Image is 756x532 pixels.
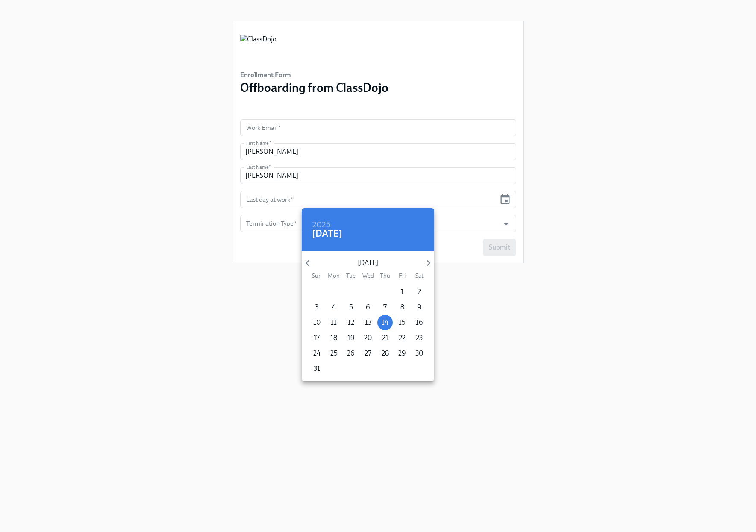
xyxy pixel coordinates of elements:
button: 4 [326,300,341,315]
p: 20 [364,333,372,343]
p: [DATE] [313,258,422,267]
p: 16 [416,318,423,327]
p: 11 [331,318,337,327]
p: 27 [365,349,371,358]
p: 9 [417,303,421,312]
button: 8 [394,300,410,315]
p: 31 [314,364,320,373]
p: 28 [382,349,389,358]
button: 10 [309,315,324,330]
p: 21 [382,333,388,343]
button: 16 [412,315,427,330]
button: 13 [360,315,376,330]
button: 12 [343,315,359,330]
button: 15 [394,315,410,330]
p: 10 [313,318,321,327]
button: [DATE] [312,229,342,238]
button: 25 [326,346,341,361]
p: 23 [416,333,423,343]
button: 21 [377,330,393,346]
h4: [DATE] [312,227,342,240]
button: 20 [360,330,376,346]
p: 12 [348,318,354,327]
p: 18 [330,333,337,343]
p: 15 [399,318,406,327]
p: 14 [382,318,388,327]
button: 23 [412,330,427,346]
p: 6 [366,303,370,312]
p: 13 [365,318,371,327]
span: Tue [343,272,359,280]
p: 26 [347,349,355,358]
button: 3 [309,300,324,315]
button: 17 [309,330,324,346]
span: Fri [394,272,410,280]
span: Mon [326,272,341,280]
button: 31 [309,361,324,376]
button: 22 [394,330,410,346]
p: 22 [399,333,406,343]
button: 7 [377,300,393,315]
p: 30 [415,349,423,358]
button: 9 [412,300,427,315]
p: 19 [347,333,355,343]
p: 29 [398,349,406,358]
button: 6 [360,300,376,315]
p: 24 [313,349,321,358]
h6: 2025 [312,218,331,232]
button: 14 [377,315,393,330]
span: Sat [412,272,427,280]
button: 19 [343,330,359,346]
button: 30 [412,346,427,361]
button: 5 [343,300,359,315]
button: 1 [394,284,410,300]
span: Wed [360,272,376,280]
button: 2025 [312,221,331,229]
p: 17 [314,333,320,343]
p: 5 [349,303,353,312]
p: 4 [332,303,336,312]
button: 27 [360,346,376,361]
button: 24 [309,346,324,361]
p: 8 [400,303,404,312]
button: 28 [377,346,393,361]
button: 2 [412,284,427,300]
p: 2 [418,287,421,297]
button: 29 [394,346,410,361]
p: 3 [315,303,318,312]
button: 11 [326,315,341,330]
span: Thu [377,272,393,280]
button: 18 [326,330,341,346]
p: 1 [401,287,404,297]
button: 26 [343,346,359,361]
p: 7 [383,303,387,312]
p: 25 [330,349,338,358]
span: Sun [309,272,324,280]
